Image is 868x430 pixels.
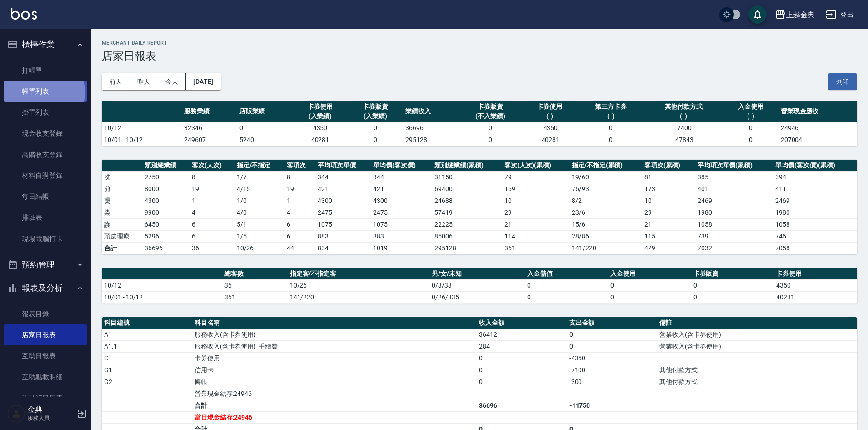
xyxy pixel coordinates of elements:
[142,242,190,254] td: 36696
[142,183,190,195] td: 8000
[371,160,432,172] th: 單均價(客次價)
[657,364,857,376] td: 其他付款方式
[4,81,87,102] a: 帳單列表
[4,276,87,300] button: 報表及分析
[773,195,857,207] td: 2469
[293,134,348,146] td: 40281
[569,183,642,195] td: 76 / 93
[102,195,142,207] td: 燙
[432,230,502,242] td: 85006
[477,340,567,352] td: 284
[477,329,567,340] td: 36412
[102,376,192,388] td: G2
[142,207,190,218] td: 9900
[657,340,857,352] td: 營業收入(含卡券使用)
[403,134,459,146] td: 295128
[284,160,315,172] th: 客項次
[102,101,857,146] table: a dense table
[432,183,502,195] td: 69400
[577,122,644,134] td: 0
[192,376,477,388] td: 轉帳
[192,340,477,352] td: 服務收入(含卡券使用)_手續費
[773,183,857,195] td: 411
[293,122,348,134] td: 4350
[432,207,502,218] td: 57419
[315,242,371,254] td: 834
[158,73,186,90] button: 今天
[234,207,285,218] td: 4 / 0
[608,268,691,280] th: 入金使用
[657,376,857,388] td: 其他付款方式
[502,242,569,254] td: 361
[288,291,430,303] td: 141/220
[284,171,315,183] td: 8
[237,134,293,146] td: 5240
[567,317,658,329] th: 支出金額
[502,183,569,195] td: 169
[182,101,237,122] th: 服務業績
[102,218,142,230] td: 護
[142,195,190,207] td: 4300
[642,242,695,254] td: 429
[4,186,87,207] a: 每日結帳
[461,102,520,111] div: 卡券販賣
[102,340,192,352] td: A1.1
[657,329,857,340] td: 營業收入(含卡券使用)
[192,364,477,376] td: 信用卡
[102,50,857,62] h3: 店家日報表
[477,352,567,364] td: 0
[4,345,87,366] a: 互助日報表
[691,291,774,303] td: 0
[315,160,371,172] th: 平均項次單價
[142,218,190,230] td: 6450
[432,171,502,183] td: 31150
[192,388,477,400] td: 營業現金結存:24946
[192,352,477,364] td: 卡券使用
[429,268,525,280] th: 男/女/未知
[190,171,234,183] td: 8
[102,171,142,183] td: 洗
[11,8,37,20] img: Logo
[432,218,502,230] td: 22225
[190,230,234,242] td: 6
[567,376,658,388] td: -300
[4,228,87,249] a: 現場電腦打卡
[502,207,569,218] td: 29
[102,329,192,340] td: A1
[695,207,773,218] td: 1980
[567,364,658,376] td: -7100
[102,122,182,134] td: 10/12
[644,122,723,134] td: -7400
[222,279,288,291] td: 36
[569,230,642,242] td: 28 / 86
[222,268,288,280] th: 總客數
[315,195,371,207] td: 4300
[477,376,567,388] td: 0
[102,160,857,254] table: a dense table
[502,171,569,183] td: 79
[315,218,371,230] td: 1075
[403,101,459,122] th: 業績收入
[567,329,658,340] td: 0
[502,230,569,242] td: 114
[350,111,401,121] div: (入業績)
[190,183,234,195] td: 19
[7,405,25,423] img: Person
[695,242,773,254] td: 7032
[182,134,237,146] td: 249607
[295,111,346,121] div: (入業績)
[284,230,315,242] td: 6
[773,242,857,254] td: 7058
[192,400,477,411] td: 合計
[371,207,432,218] td: 2475
[190,195,234,207] td: 1
[723,134,778,146] td: 0
[695,218,773,230] td: 1058
[429,279,525,291] td: 0/3/33
[371,218,432,230] td: 1075
[579,102,642,111] div: 第三方卡券
[350,102,401,111] div: 卡券販賣
[642,218,695,230] td: 21
[234,195,285,207] td: 1 / 0
[371,230,432,242] td: 883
